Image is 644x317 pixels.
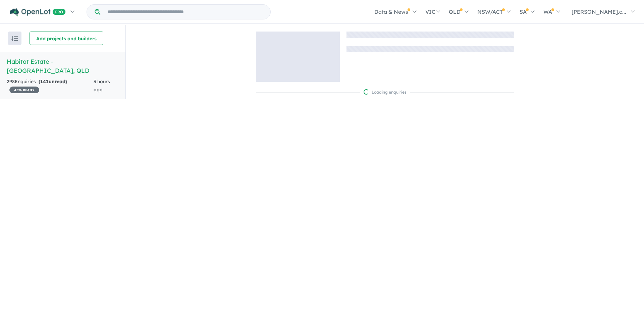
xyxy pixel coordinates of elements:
[10,8,66,16] img: Openlot PRO Logo White
[39,78,67,85] strong: ( unread)
[11,36,18,41] img: sort.svg
[7,57,119,75] h5: Habitat Estate - [GEOGRAPHIC_DATA] , QLD
[9,87,39,93] span: 45 % READY
[364,89,407,96] div: Loading enquiries
[30,32,103,45] button: Add projects and builders
[7,78,94,94] div: 298 Enquir ies
[94,78,110,93] span: 3 hours ago
[40,78,49,85] span: 141
[572,8,626,15] span: [PERSON_NAME].c...
[102,5,269,19] input: Try estate name, suburb, builder or developer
